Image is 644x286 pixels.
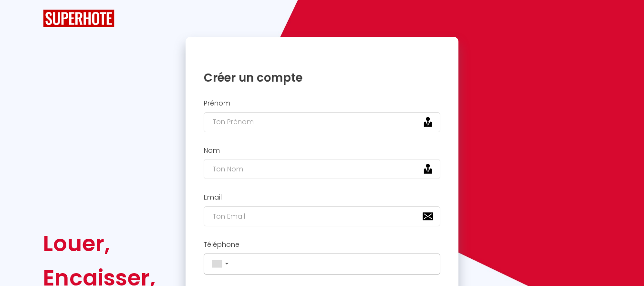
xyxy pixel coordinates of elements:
[204,241,440,249] h2: Téléphone
[204,193,440,201] h2: Email
[204,70,440,85] h1: Créer un compte
[204,112,440,132] input: Ton Prénom
[204,99,440,107] h2: Prénom
[224,262,229,266] span: ▼
[204,159,440,179] input: Ton Nom
[204,206,440,226] input: Ton Email
[43,10,114,27] img: SuperHote logo
[43,226,156,261] div: Louer,
[204,147,440,155] h2: Nom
